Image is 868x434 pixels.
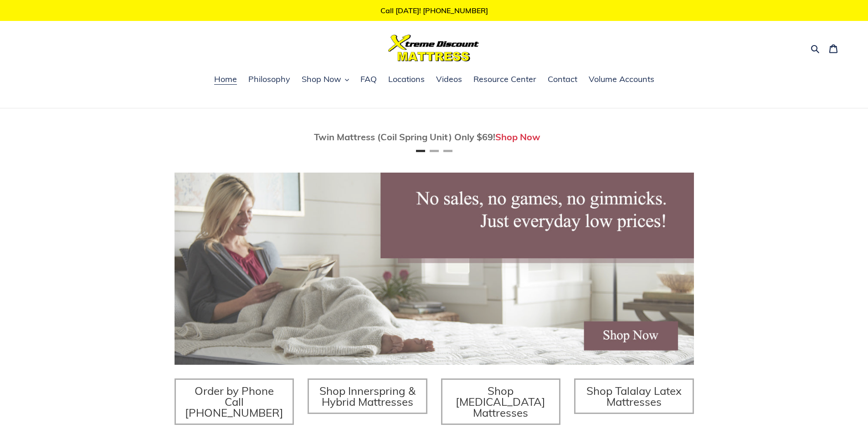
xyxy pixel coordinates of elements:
span: Shop Now [302,74,341,85]
a: Contact [543,73,582,87]
span: Volume Accounts [589,74,654,85]
button: Page 3 [443,150,452,152]
a: Locations [384,73,429,87]
a: Shop Innerspring & Hybrid Mattresses [308,378,427,414]
a: Videos [431,73,467,87]
span: Shop Innerspring & Hybrid Mattresses [319,384,416,408]
img: herobannermay2022-1652879215306_1200x.jpg [175,173,694,365]
a: Shop [MEDICAL_DATA] Mattresses [441,378,561,425]
a: Order by Phone Call [PHONE_NUMBER] [175,378,294,425]
a: Home [210,73,241,87]
span: Contact [548,74,577,85]
a: Volume Accounts [584,73,659,87]
a: Shop Now [495,131,540,143]
a: Resource Center [469,73,541,87]
span: Philosophy [248,74,290,85]
a: FAQ [356,73,381,87]
button: Shop Now [297,73,354,87]
span: Shop [MEDICAL_DATA] Mattresses [456,384,545,419]
span: Home [214,74,237,85]
a: Philosophy [244,73,295,87]
span: Videos [436,74,462,85]
span: Twin Mattress (Coil Spring Unit) Only $69! [314,131,495,143]
span: Shop Talalay Latex Mattresses [586,384,682,408]
span: FAQ [360,74,377,85]
img: Xtreme Discount Mattress [388,35,479,61]
a: Shop Talalay Latex Mattresses [574,378,694,414]
span: Locations [388,74,425,85]
span: Resource Center [473,74,536,85]
button: Page 1 [416,150,425,152]
span: Order by Phone Call [PHONE_NUMBER] [185,384,283,419]
button: Page 2 [430,150,439,152]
